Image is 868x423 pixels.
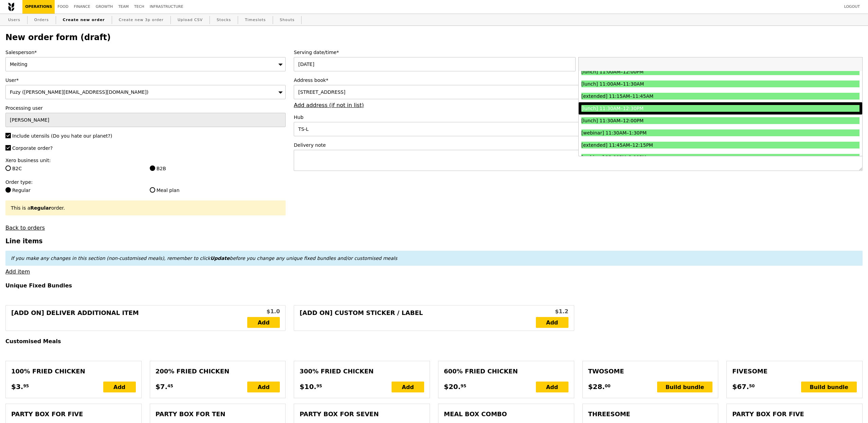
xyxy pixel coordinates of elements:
[175,14,205,26] a: Upload CSV
[749,383,755,389] span: 50
[581,117,790,124] div: [lunch] 11:30AM–12:00PM
[150,165,155,171] input: B2B
[12,145,53,151] span: Corporate order?
[657,382,713,392] div: Build bundle
[247,317,280,328] a: Add
[32,14,52,26] a: Orders
[11,382,23,392] span: $3.
[10,61,28,67] span: Meiting
[60,14,108,26] a: Create new order
[444,409,568,419] div: Meal Box Combo
[5,49,286,56] label: Salesperson*
[460,383,466,389] span: 95
[581,142,790,148] div: [extended] 11:45AM–12:15PM
[801,382,857,392] div: Build bundle
[11,367,136,376] div: 100% Fried Chicken
[8,2,14,11] img: Grain logo
[317,383,322,389] span: 95
[103,382,136,392] div: Add
[12,133,112,139] span: Include utensils (Do you hate our planet?)
[294,57,575,71] input: Serving date
[581,105,790,112] div: [lunch] 11:30AM–12:30PM
[298,89,345,95] span: [STREET_ADDRESS]
[5,165,142,172] label: B2C
[150,165,286,172] label: B2B
[5,145,11,151] input: Corporate order?
[156,382,167,392] span: $7.
[298,126,308,132] span: TS-L
[150,187,155,193] input: Meal plan
[210,255,230,261] b: Update
[581,129,790,136] div: [webinar] 11:30AM–1:30PM
[247,307,280,316] div: $1.0
[11,205,280,211] div: This is a order.
[5,33,863,42] h2: New order form (draft)
[294,142,863,148] label: Delivery note
[247,382,280,392] div: Add
[5,165,11,171] input: B2C
[392,382,424,392] div: Add
[300,382,316,392] span: $10.
[294,114,863,121] label: Hub
[444,367,568,376] div: 600% Fried Chicken
[23,383,29,389] span: 95
[5,77,286,84] label: User*
[294,77,863,84] label: Address book*
[300,367,424,376] div: 300% Fried Chicken
[277,14,297,26] a: Shouts
[5,133,11,138] input: Include utensils (Do you hate our planet?)
[588,409,713,419] div: Threesome
[444,382,460,392] span: $20.
[605,383,611,389] span: 00
[5,187,142,194] label: Regular
[732,382,749,392] span: $67.
[588,367,713,376] div: Twosome
[10,89,148,95] span: Fuzy ([PERSON_NAME][EMAIL_ADDRESS][DOMAIN_NAME])
[300,308,536,328] div: [Add on] Custom Sticker / Label
[11,255,397,261] em: If you make any changes in this section (non-customised meals), remember to click before you chan...
[150,187,286,194] label: Meal plan
[5,268,30,275] a: Add item
[536,382,568,392] div: Add
[11,308,247,328] div: [Add on] Deliver Additional Item
[581,93,790,100] div: [extended] 11:15AM–11:45AM
[5,179,286,186] label: Order type:
[156,367,280,376] div: 200% Fried Chicken
[732,409,857,419] div: Party Box for Five
[156,409,280,419] div: Party Box for Ten
[5,282,863,289] h4: Unique Fixed Bundles
[214,14,234,26] a: Stocks
[167,383,173,389] span: 45
[5,105,286,111] label: Processing user
[588,382,605,392] span: $28.
[536,307,568,316] div: $1.2
[5,14,23,26] a: Users
[5,237,863,245] h3: Line items
[242,14,268,26] a: Timeslots
[536,317,568,328] a: Add
[5,338,863,345] h4: Customised Meals
[581,81,790,87] div: [lunch] 11:00AM–11:30AM
[5,157,286,164] label: Xero business unit:
[732,367,857,376] div: Fivesome
[5,225,45,231] a: Back to orders
[294,102,364,108] a: Add address (if not in list)
[581,68,790,75] div: [lunch] 11:00AM–12:00PM
[5,187,11,193] input: Regular
[581,154,790,161] div: [webinar] 12:00PM–2:00PM
[300,409,424,419] div: Party Box for Seven
[116,14,166,26] a: Create new 3p order
[11,409,136,419] div: Party Box for Five
[294,49,863,56] label: Serving date/time*
[30,205,51,211] b: Regular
